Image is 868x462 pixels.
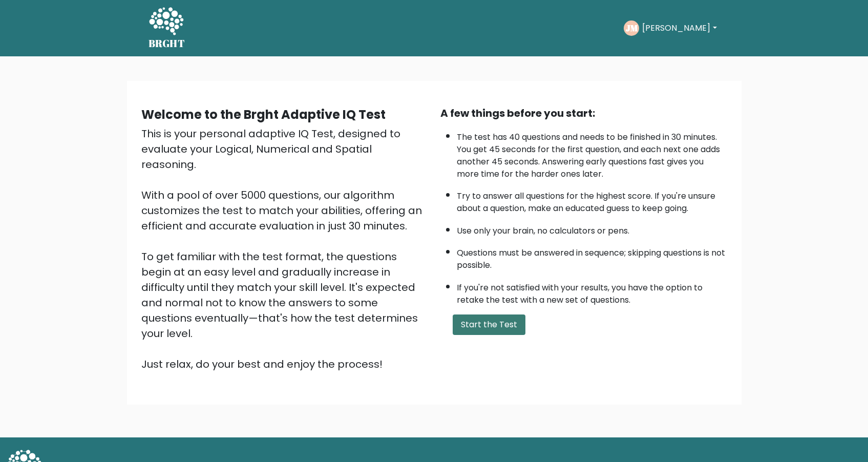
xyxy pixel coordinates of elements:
li: The test has 40 questions and needs to be finished in 30 minutes. You get 45 seconds for the firs... [457,126,727,180]
div: A few things before you start: [440,106,727,121]
button: Start the Test [453,314,525,335]
li: Questions must be answered in sequence; skipping questions is not possible. [457,242,727,271]
li: If you're not satisfied with your results, you have the option to retake the test with a new set ... [457,277,727,306]
b: Welcome to the Brght Adaptive IQ Test [141,106,386,123]
button: [PERSON_NAME] [639,22,719,35]
text: JM [626,22,638,34]
li: Use only your brain, no calculators or pens. [457,220,727,237]
a: BRGHT [149,4,185,52]
div: This is your personal adaptive IQ Test, designed to evaluate your Logical, Numerical and Spatial ... [141,126,428,372]
h5: BRGHT [149,37,185,50]
li: Try to answer all questions for the highest score. If you're unsure about a question, make an edu... [457,185,727,215]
